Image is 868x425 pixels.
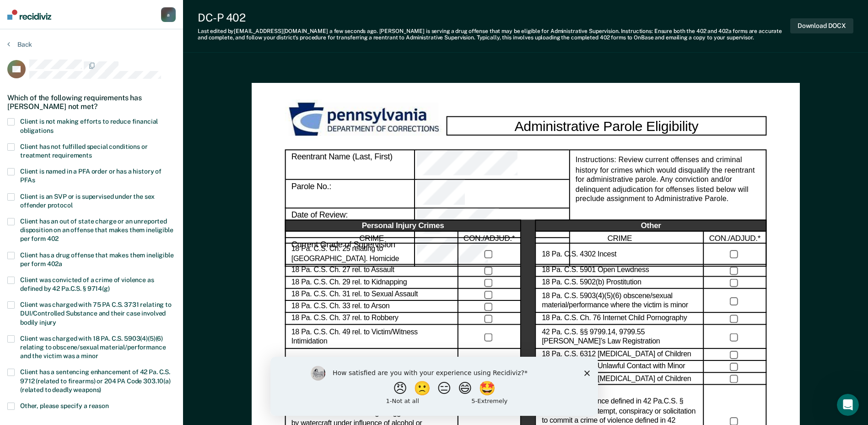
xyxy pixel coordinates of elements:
span: a few seconds ago [329,28,377,34]
div: DC-P 402 [198,11,790,24]
div: Other [535,220,766,232]
div: CRIME [535,232,704,244]
div: Reentrant Name (Last, First) [285,150,415,180]
label: 18 Pa. C.S. Ch. 31 rel. to Sexual Assault [291,290,417,300]
span: Client was charged with 75 PA C.S. 3731 relating to DUI/Controlled Substance and their case invol... [20,301,172,326]
div: Administrative Parole Eligibility [446,116,766,136]
span: Client was charged with 18 PA. C.S. 5903(4)(5)(6) relating to obscene/sexual material/performance... [20,335,166,360]
span: Client has an out of state charge or an unreported disposition on an offense that makes them inel... [20,218,173,242]
label: 18 Pa. C.S. Ch. 33 rel. to Arson [291,302,389,311]
label: 18 Pa. C.S. 6312 [MEDICAL_DATA] of Children [542,350,691,360]
label: 18 Pa. C.S. 6320 [MEDICAL_DATA] of Children [542,374,691,384]
span: Client is named in a PFA order or has a history of PFAs [20,168,162,184]
div: Parole No.: [285,180,415,208]
iframe: Intercom live chat [837,394,859,416]
label: 18 Pa. C.S. 5901 Open Lewdness [542,266,649,276]
label: 18 Pa. C.S. Ch. 27 rel. to Assault [291,266,394,276]
div: Date of Review: [285,208,415,237]
label: 18 Pa. C.S. Ch. 49 rel. to Victim/Witness Intimidation [291,327,452,347]
img: PDOC Logo [285,99,446,140]
button: Back [7,40,32,49]
label: 18 Pa. C.S. 4302 Incest [542,250,616,259]
label: 18 Pa. C.S. Ch. 37 rel. to Robbery [291,314,398,324]
span: Client has not fulfilled special conditions or treatment requirements [20,143,148,159]
label: 42 Pa. C.S. §§ 9799.14, 9799.55 [PERSON_NAME]’s Law Registration [542,327,697,347]
div: Which of the following requirements has [PERSON_NAME] not met? [7,86,176,118]
span: Client was convicted of a crime of violence as defined by 42 Pa.C.S. § 9714(g) [20,276,154,292]
button: Download DOCX [790,18,853,33]
div: Reentrant Name (Last, First) [415,150,569,180]
div: Instructions: Review current offenses and criminal history for crimes which would disqualify the ... [569,150,766,267]
div: Parole No.: [415,180,569,208]
span: Client is not making efforts to reduce financial obligations [20,118,158,134]
div: CON./ADJUD.* [704,232,766,244]
label: 18 Pa. C.S. 6318 Unlawful Contact with Minor [542,362,685,372]
label: 18 Pa. C.S. Ch. 29 rel. to Kidnapping [291,278,407,288]
label: 18 Pa. C.S. Ch. 25 relating to [GEOGRAPHIC_DATA]. Homicide [291,245,452,264]
span: Client has a sentencing enhancement of 42 Pa. C.S. 9712 (related to firearms) or 204 PA Code 303.... [20,368,171,393]
button: a [161,7,176,22]
div: Date of Review: [415,208,569,237]
span: Client is an SVP or is supervised under the sex offender protocol [20,193,154,209]
div: CON./ADJUD.* [458,232,521,244]
div: Personal Injury Crimes [285,220,521,232]
label: 18 Pa. C.S. 5902(b) Prostitution [542,278,642,288]
label: 18 Pa. C.S. Ch. 76 Internet Child Pornography [542,314,687,324]
img: Recidiviz [7,10,51,20]
div: CRIME [285,232,458,244]
span: Other, please specify a reason [20,402,109,409]
label: 18 Pa. C.S. 5903(4)(5)(6) obscene/sexual material/performance where the victim is minor [542,291,697,311]
iframe: Survey by Kim from Recidiviz [270,357,598,416]
div: Last edited by [EMAIL_ADDRESS][DOMAIN_NAME] . [PERSON_NAME] is serving a drug offense that may be... [198,28,790,41]
span: Client has a drug offense that makes them ineligible per form 402a [20,251,174,267]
